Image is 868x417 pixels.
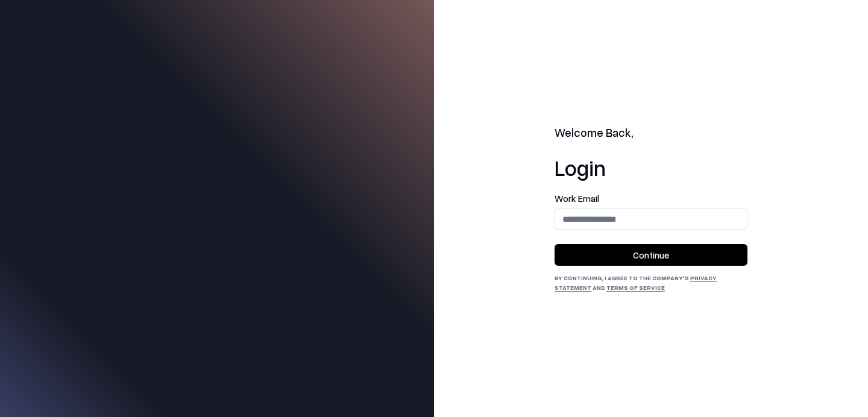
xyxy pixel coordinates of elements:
div: By continuing, I agree to the Company's and [555,273,747,292]
h2: Welcome Back, [555,125,747,142]
a: Terms of Service [606,284,665,291]
label: Work Email [555,194,747,203]
h1: Login [555,155,747,180]
button: Continue [555,244,747,266]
